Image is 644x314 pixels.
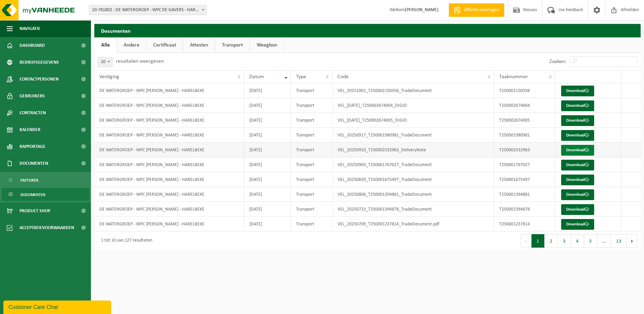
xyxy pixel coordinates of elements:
[571,234,584,248] button: 4
[117,37,146,53] a: Andere
[244,113,291,128] td: [DATE]
[94,217,244,231] td: DE WATERGROEP - WPC [PERSON_NAME] - HARELBEKE
[3,299,112,314] iframe: chat widget
[291,157,332,172] td: Transport
[244,217,291,231] td: [DATE]
[494,202,555,217] td: T250001394878
[2,188,89,201] a: Documenten
[215,37,250,53] a: Transport
[561,160,594,170] a: Download
[20,54,59,71] span: Bedrijfsgegevens
[611,234,627,248] button: 13
[627,234,637,248] button: Next
[99,74,119,80] span: Vestiging
[291,143,332,157] td: Transport
[405,7,439,12] strong: [PERSON_NAME]
[21,174,38,187] span: Facturen
[545,234,558,248] button: 2
[244,187,291,202] td: [DATE]
[244,83,291,98] td: [DATE]
[494,172,555,187] td: T250001675497
[20,37,45,54] span: Dashboard
[244,98,291,113] td: [DATE]
[244,128,291,143] td: [DATE]
[20,121,40,138] span: Kalender
[94,128,244,143] td: DE WATERGROEP - WPC [PERSON_NAME] - HARELBEKE
[20,155,48,172] span: Documenten
[244,172,291,187] td: [DATE]
[94,98,244,113] td: DE WATERGROEP - WPC [PERSON_NAME] - HARELBEKE
[20,71,59,88] span: Contactpersonen
[250,37,284,53] a: Weegbon
[561,145,594,156] a: Download
[561,86,594,96] a: Download
[332,113,494,128] td: VEL_[DATE]_T250002674005_DIGID
[20,202,50,219] span: Product Shop
[494,157,555,172] td: T250001767027
[244,202,291,217] td: [DATE]
[94,143,244,157] td: DE WATERGROEP - WPC [PERSON_NAME] - HARELBEKE
[94,187,244,202] td: DE WATERGROEP - WPC [PERSON_NAME] - HARELBEKE
[94,157,244,172] td: DE WATERGROEP - WPC [PERSON_NAME] - HARELBEKE
[561,189,594,200] a: Download
[98,235,152,247] div: 1 tot 10 van 127 resultaten
[549,59,566,64] label: Zoeken:
[521,234,532,248] button: Previous
[116,59,164,64] label: resultaten weergeven
[494,83,555,98] td: T250002150356
[94,202,244,217] td: DE WATERGROEP - WPC [PERSON_NAME] - HARELBEKE
[561,130,594,141] a: Download
[561,219,594,230] a: Download
[449,3,504,17] a: Offerte aanvragen
[332,157,494,172] td: VEL_20250903_T250001767027_TradeDocument
[20,20,40,37] span: Navigatie
[561,100,594,111] a: Download
[291,217,332,231] td: Transport
[332,143,494,157] td: VEL_20250910_T250002532963_DeliveryNote
[337,74,349,80] span: Code
[20,219,74,236] span: Acceptatievoorwaarden
[332,187,494,202] td: VEL_20250806_T250001394881_TradeDocument
[494,98,555,113] td: T250002674004
[291,83,332,98] td: Transport
[249,74,264,80] span: Datum
[291,128,332,143] td: Transport
[291,98,332,113] td: Transport
[94,37,117,53] a: Alle
[561,115,594,126] a: Download
[332,128,494,143] td: VEL_20250917_T250001980981_TradeDocument
[94,24,641,37] h2: Documenten
[94,83,244,98] td: DE WATERGROEP - WPC [PERSON_NAME] - HARELBEKE
[332,172,494,187] td: VEL_20250820_T250001675497_TradeDocument
[291,202,332,217] td: Transport
[494,187,555,202] td: T250001394881
[332,217,494,231] td: VEL_20250709_T250001237814_TradeDocument.pdf
[561,175,594,185] a: Download
[494,217,555,231] td: T250001237814
[291,172,332,187] td: Transport
[20,88,45,104] span: Gebruikers
[21,188,45,201] span: Documenten
[296,74,306,80] span: Type
[94,113,244,128] td: DE WATERGROEP - WPC [PERSON_NAME] - HARELBEKE
[494,113,555,128] td: T250002674005
[291,113,332,128] td: Transport
[462,7,501,13] span: Offerte aanvragen
[20,104,46,121] span: Contracten
[244,157,291,172] td: [DATE]
[558,234,571,248] button: 3
[494,143,555,157] td: T250002532963
[332,98,494,113] td: VEL_[DATE]_T250002674004_DIGID
[89,5,206,15] span: 10-781802 - DE WATERGROEP - WPC DE GAVERS - HARELBEKE
[584,234,597,248] button: 5
[94,172,244,187] td: DE WATERGROEP - WPC [PERSON_NAME] - HARELBEKE
[499,74,528,80] span: Taaknummer
[291,187,332,202] td: Transport
[98,57,112,67] span: 10
[183,37,215,53] a: Attesten
[89,5,207,15] span: 10-781802 - DE WATERGROEP - WPC DE GAVERS - HARELBEKE
[2,174,89,186] a: Facturen
[98,57,112,67] span: 10
[332,202,494,217] td: VEL_20250723_T250001394878_TradeDocument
